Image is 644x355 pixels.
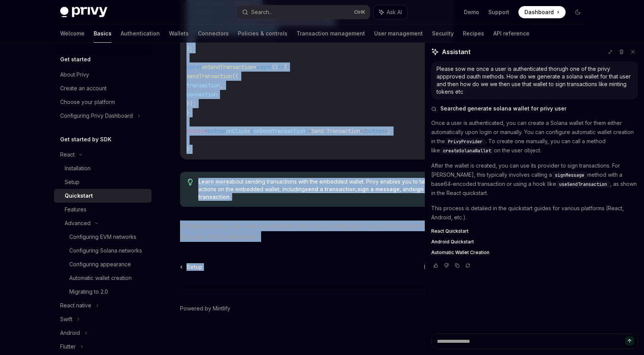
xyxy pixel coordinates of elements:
a: API reference [493,24,529,43]
a: Configuring appearance [54,257,151,271]
div: Choose your platform [60,98,115,107]
span: Android Quickstart [431,239,474,245]
button: Search...CtrlK [237,5,370,19]
a: Android Quickstart [431,239,638,245]
button: Toggle dark mode [572,6,584,18]
a: Setup [54,175,151,189]
a: Choose your platform [54,95,151,109]
a: Migrating to 2.0 [54,285,151,299]
span: createSolanaWallet [443,148,491,154]
span: = [253,64,257,70]
div: Advanced [65,219,91,228]
span: useSendTransaction [559,181,607,187]
div: Installation [65,164,91,173]
a: Create an account [54,82,151,95]
a: send a transaction [305,186,356,193]
div: Configuring Privy Dashboard [60,111,133,120]
span: } [187,109,190,116]
h5: Get started by SDK [60,135,112,144]
a: Automatic Wallet Creation [431,249,638,256]
span: } [187,146,190,153]
div: Search... [251,8,273,17]
span: Setup [187,263,202,271]
img: dark logo [60,7,107,18]
div: React native [60,301,91,310]
p: Once a user is authenticated, you can create a Solana wallet for them either automatically upon l... [431,118,638,155]
div: Quickstart [65,191,93,200]
span: Send Transaction [311,128,360,134]
span: } [305,128,308,134]
span: const [187,64,202,70]
span: Ask AI [387,8,402,16]
div: Android [60,328,80,337]
span: button [208,128,226,134]
a: Authentication [121,24,160,43]
span: ); [187,45,193,52]
span: () [272,64,278,70]
a: Welcome [60,24,84,43]
span: Automatic Wallet Creation [431,249,489,256]
span: }); [187,100,196,107]
a: Installation [54,162,151,175]
a: Security [432,24,454,43]
span: ({ [232,73,238,80]
div: Configuring Solana networks [69,246,142,255]
div: Automatic wallet creation [69,273,132,283]
span: < [205,128,208,134]
svg: Tip [188,179,193,185]
span: > [384,128,387,134]
div: Setup [65,177,80,187]
a: Support [488,8,509,16]
a: Features [54,203,151,216]
a: Demo [464,8,479,16]
a: Dashboard [518,6,566,18]
span: Assistant [442,47,470,56]
p: This process is detailed in the quickstart guides for various platforms (React, Android, etc.). [431,204,638,222]
a: User management [374,24,423,43]
a: sign a message [357,186,400,193]
h5: Get started [60,55,91,64]
a: Configuring Solana networks [54,244,151,257]
a: Wallets [169,24,189,43]
a: Basics [94,24,112,43]
p: After the wallet is created, you can use its provider to sign transactions. For [PERSON_NAME], th... [431,161,638,198]
div: About Privy [60,70,89,79]
div: Migrating to 2.0 [69,287,108,296]
span: ; [387,128,391,134]
button: Ask AI [374,5,407,19]
div: Please sow me once a user is authenticated thorugh one of the privy appproved oauth methods. How ... [437,65,633,96]
a: Powered by Mintlify [180,305,230,312]
a: Automatic wallet creation [54,271,151,285]
div: Configuring EVM networks [69,232,136,241]
span: => [278,64,284,70]
span: { [250,128,253,134]
a: Recipes [463,24,484,43]
span: onClick [226,128,247,134]
span: Searched generate solana wallet for privy user [440,105,566,112]
div: React [60,150,75,159]
span: button [366,128,384,134]
span: > [308,128,311,134]
span: async [257,64,272,70]
span: transaction [187,82,220,89]
button: Searched generate solana wallet for privy user [431,105,638,112]
a: Connectors [198,24,229,43]
a: Policies & controls [238,24,287,43]
span: connection [187,91,217,98]
span: onSendTransaction [202,64,253,70]
span: sendTransaction [187,73,232,80]
div: Configuring appearance [69,260,131,269]
a: Configuring EVM networks [54,230,151,244]
div: Features [65,205,86,214]
span: PrivyProvider [448,139,483,145]
span: onSendTransaction [253,128,305,134]
span: React Quickstart [431,228,469,234]
span: Dashboard [524,8,554,16]
div: Flutter [60,342,76,351]
a: Quickstart [54,189,151,203]
span: { [284,64,287,70]
button: Send message [625,336,634,345]
span: Congratulations, you have successfully been able to integrate Privy authentication and wallet int... [180,221,454,242]
span: </ [360,128,366,134]
a: Transaction management [296,24,365,43]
